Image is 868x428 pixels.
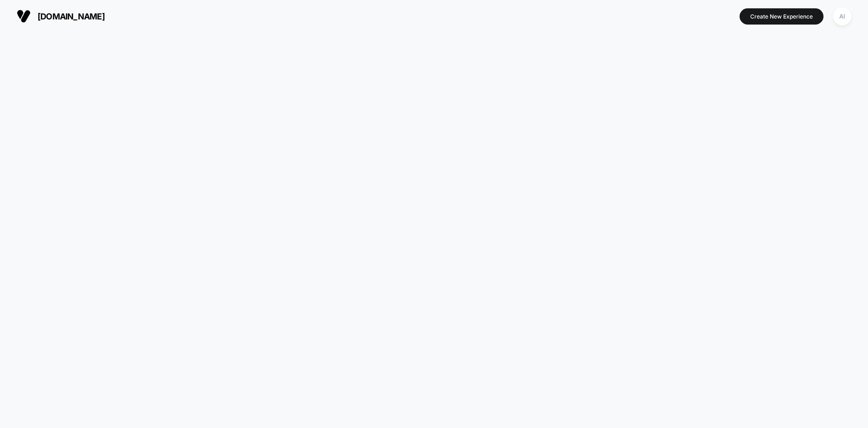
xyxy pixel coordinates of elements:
img: Visually logo [17,9,31,23]
span: [DOMAIN_NAME] [38,12,105,21]
div: AI [833,7,851,25]
button: AI [830,7,854,26]
button: Create New Experience [740,8,823,25]
button: [DOMAIN_NAME] [14,9,108,24]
